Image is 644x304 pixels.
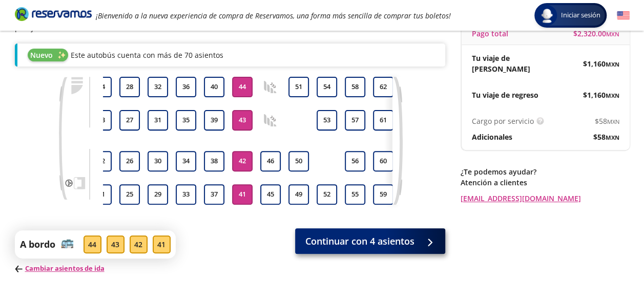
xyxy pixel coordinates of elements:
[176,110,196,131] button: 35
[20,237,55,251] p: A bordo
[176,184,196,205] button: 33
[148,151,168,171] button: 30
[260,184,281,205] button: 45
[119,77,140,97] button: 28
[232,184,253,205] button: 41
[583,90,619,100] span: $ 1,160
[232,77,253,97] button: 44
[606,134,619,141] small: MXN
[345,184,365,205] button: 55
[317,77,337,97] button: 54
[461,177,630,188] p: Atención a clientes
[148,77,168,97] button: 32
[204,77,224,97] button: 40
[472,90,538,100] p: Tu viaje de regreso
[119,184,140,205] button: 25
[30,50,53,60] span: Nuevo
[461,166,630,177] p: ¿Te podemos ayudar?
[107,235,124,253] div: 43
[472,116,534,126] p: Cargo por servicio
[606,30,619,38] small: MXN
[472,28,508,39] p: Pago total
[606,92,619,99] small: MXN
[317,184,337,205] button: 52
[130,235,148,253] div: 42
[595,116,619,126] span: $ 58
[148,184,168,205] button: 29
[557,10,605,20] span: Iniciar sesión
[204,110,224,131] button: 39
[373,110,393,131] button: 61
[617,9,630,22] button: English
[317,110,337,131] button: 53
[345,110,365,131] button: 57
[232,110,253,131] button: 43
[593,132,619,142] span: $ 58
[607,118,619,125] small: MXN
[606,60,619,68] small: MXN
[15,6,92,25] a: Brand Logo
[472,53,546,74] p: Tu viaje de [PERSON_NAME]
[573,28,619,39] span: $ 2,320.00
[373,77,393,97] button: 62
[119,151,140,171] button: 26
[176,77,196,97] button: 36
[345,151,365,171] button: 56
[15,6,92,21] i: Brand Logo
[373,151,393,171] button: 60
[71,50,223,60] p: Este autobús cuenta con más de 70 asientos
[345,77,365,97] button: 58
[288,77,309,97] button: 51
[153,235,171,253] div: 41
[260,151,281,171] button: 46
[461,193,630,204] a: [EMAIL_ADDRESS][DOMAIN_NAME]
[472,132,512,142] p: Adicionales
[373,184,393,205] button: 59
[288,184,309,205] button: 49
[96,11,451,20] em: ¡Bienvenido a la nueva experiencia de compra de Reservamos, una forma más sencilla de comprar tus...
[176,151,196,171] button: 34
[583,58,619,69] span: $ 1,160
[119,110,140,131] button: 27
[305,234,414,248] span: Continuar con 4 asientos
[288,151,309,171] button: 50
[295,228,445,254] button: Continuar con 4 asientos
[204,184,224,205] button: 37
[148,110,168,131] button: 31
[15,264,176,274] p: Cambiar asientos de ida
[204,151,224,171] button: 38
[232,151,253,171] button: 42
[84,235,101,253] div: 44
